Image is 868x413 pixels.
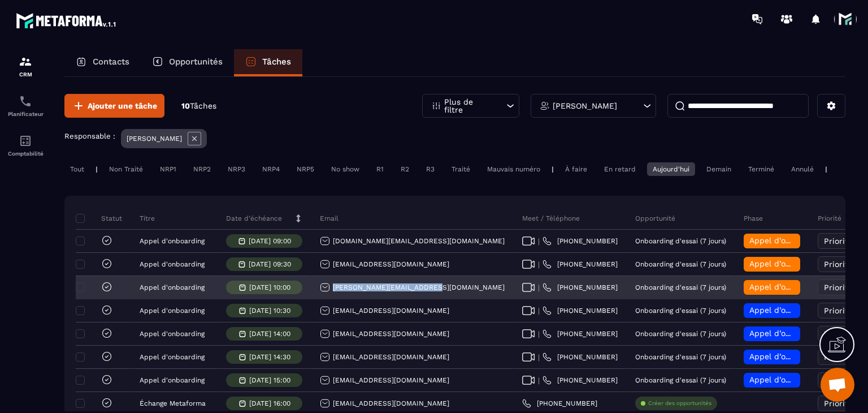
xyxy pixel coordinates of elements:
p: | [825,165,827,173]
span: Ajouter une tâche [88,100,157,111]
p: 10 [181,101,216,111]
p: Tâches [262,57,291,67]
p: | [552,165,554,173]
p: Appel d'onboarding [140,260,205,268]
p: Phase [744,214,763,223]
p: Créer des opportunités [648,399,711,407]
span: Appel d’onboarding terminée [749,259,862,268]
span: | [538,353,540,362]
span: Appel d’onboarding planifié [749,306,856,315]
div: À faire [559,162,593,176]
p: Onboarding d'essai (7 jours) [635,330,726,338]
a: [PHONE_NUMBER] [522,399,597,408]
a: [PHONE_NUMBER] [542,283,618,292]
span: | [538,283,540,292]
span: Priorité [824,236,853,246]
a: accountantaccountantComptabilité [3,126,48,165]
div: NRP2 [188,162,216,176]
p: CRM [3,71,48,78]
p: Appel d'onboarding [140,376,205,384]
a: [PHONE_NUMBER] [542,329,618,338]
p: Priorité [818,214,841,223]
span: Appel d’onboarding terminée [749,282,862,291]
span: Priorité [824,260,853,269]
div: R2 [395,162,415,176]
div: Demain [701,162,737,176]
div: NRP5 [291,162,320,176]
span: | [538,307,540,315]
div: Non Traité [103,162,149,176]
p: Statut [79,214,122,223]
p: Planificateur [3,111,48,117]
a: formationformationCRM [3,46,48,86]
div: Traité [446,162,476,176]
div: NRP3 [222,162,251,176]
p: Échange Metaforma [140,399,206,407]
span: Appel d’onboarding planifié [749,375,856,384]
p: [PERSON_NAME] [127,135,182,143]
a: [PHONE_NUMBER] [542,376,618,385]
p: [DATE] 14:30 [249,353,290,361]
p: Appel d'onboarding [140,353,205,361]
p: [PERSON_NAME] [553,102,617,110]
div: Annulé [785,162,819,176]
a: [PHONE_NUMBER] [542,236,618,246]
p: Appel d'onboarding [140,237,205,245]
div: NRP4 [257,162,285,176]
p: Onboarding d'essai (7 jours) [635,237,726,245]
p: Plus de filtre [444,98,494,114]
p: Opportunité [635,214,675,223]
div: NRP1 [154,162,182,176]
a: [PHONE_NUMBER] [542,352,618,362]
p: Onboarding d'essai (7 jours) [635,307,726,315]
span: Appel d’onboarding terminée [749,236,862,245]
p: Onboarding d'essai (7 jours) [635,376,726,384]
p: [DATE] 15:00 [249,376,290,384]
p: Appel d'onboarding [140,307,205,315]
span: | [538,260,540,269]
div: Mauvais numéro [481,162,546,176]
p: Email [320,214,338,223]
span: Appel d’onboarding planifié [749,329,856,338]
span: Priorité [824,306,853,315]
img: formation [19,55,32,68]
p: [DATE] 09:00 [249,237,291,245]
p: Comptabilité [3,150,48,157]
span: Tâches [190,101,216,110]
p: Date d’échéance [226,214,282,223]
div: R1 [371,162,389,176]
p: [DATE] 10:30 [249,307,290,315]
p: Appel d'onboarding [140,283,205,291]
p: [DATE] 09:30 [249,260,291,268]
p: Onboarding d'essai (7 jours) [635,353,726,361]
div: Tout [64,162,90,176]
a: Contacts [64,49,141,76]
div: En retard [598,162,641,176]
a: schedulerschedulerPlanificateur [3,86,48,126]
span: Appel d’onboarding planifié [749,352,856,361]
a: [PHONE_NUMBER] [542,260,618,269]
p: Onboarding d'essai (7 jours) [635,260,726,268]
p: [DATE] 14:00 [249,330,290,338]
div: Terminé [743,162,780,176]
p: Titre [140,214,155,223]
a: Ouvrir le chat [821,368,854,402]
a: [PHONE_NUMBER] [542,306,618,315]
p: Contacts [93,57,129,67]
p: [DATE] 10:00 [249,283,290,291]
span: | [538,237,540,246]
p: [DATE] 16:00 [249,399,290,407]
p: Responsable : [64,132,115,140]
span: Priorité [824,283,853,292]
div: No show [325,162,365,176]
div: R3 [420,162,440,176]
a: Opportunités [141,49,234,76]
button: Ajouter une tâche [64,94,164,118]
a: Tâches [234,49,302,76]
p: Appel d'onboarding [140,330,205,338]
span: Priorité [824,399,853,408]
img: logo [16,10,118,31]
div: Aujourd'hui [647,162,695,176]
p: Onboarding d'essai (7 jours) [635,283,726,291]
img: accountant [19,134,32,148]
